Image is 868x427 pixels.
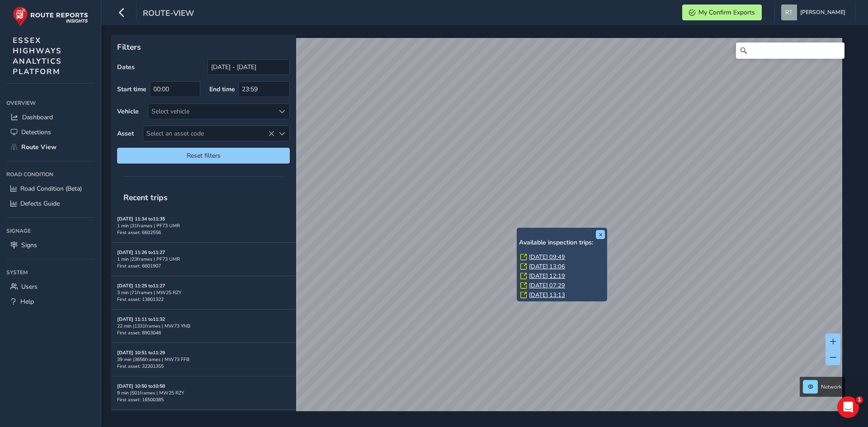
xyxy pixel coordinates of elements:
[781,5,797,20] img: diamond-layout
[117,263,161,269] span: First asset: 6601907
[529,253,565,261] a: [DATE] 09:49
[117,316,165,323] strong: [DATE] 11:11 to 11:32
[529,282,565,290] a: [DATE] 07:29
[837,396,859,418] iframe: Intercom live chat
[117,383,165,389] strong: [DATE] 10:50 to 10:58
[20,184,82,193] span: Road Condition (Beta)
[117,296,164,303] span: First asset: 13801322
[117,389,290,396] div: 9 min | 501 frames | MW25 RZY
[6,238,94,253] a: Signs
[143,126,274,141] span: Select an asset code
[20,297,34,306] span: Help
[6,266,94,279] div: System
[529,272,565,280] a: [DATE] 12:19
[22,113,53,122] span: Dashboard
[117,396,164,403] span: First asset: 16500385
[6,294,94,309] a: Help
[117,229,161,236] span: First asset: 6602556
[6,279,94,294] a: Users
[117,148,290,164] button: Reset filters
[6,224,94,238] div: Signage
[117,216,165,222] strong: [DATE] 11:34 to 11:35
[736,42,844,59] input: Search
[117,363,164,370] span: First asset: 32201355
[114,38,842,422] canvas: Map
[529,263,565,271] a: [DATE] 13:06
[13,6,88,27] img: rr logo
[117,129,134,138] label: Asset
[274,126,289,141] div: Select an asset code
[6,181,94,196] a: Road Condition (Beta)
[21,128,51,136] span: Detections
[6,125,94,140] a: Detections
[124,151,283,160] span: Reset filters
[856,396,863,404] span: 1
[821,383,842,390] span: Network
[117,329,161,336] span: First asset: 8903048
[800,5,845,20] span: [PERSON_NAME]
[6,140,94,155] a: Route View
[148,104,274,119] div: Select vehicle
[117,186,174,209] span: Recent trips
[698,8,755,17] span: My Confirm Exports
[529,291,565,299] a: [DATE] 13:13
[781,5,849,20] button: [PERSON_NAME]
[13,35,62,77] span: ESSEX HIGHWAYS ANALYTICS PLATFORM
[117,249,165,256] strong: [DATE] 11:26 to 11:27
[21,143,57,151] span: Route View
[117,256,290,263] div: 1 min | 23 frames | PF73 UMR
[117,85,146,94] label: Start time
[117,107,139,116] label: Vehicle
[117,222,290,229] div: 1 min | 31 frames | PF73 UMR
[209,85,235,94] label: End time
[596,230,605,239] button: x
[6,168,94,181] div: Road Condition
[117,282,165,289] strong: [DATE] 11:25 to 11:27
[117,289,290,296] div: 3 min | 71 frames | MW25 RZY
[6,96,94,110] div: Overview
[6,110,94,125] a: Dashboard
[143,8,194,20] span: route-view
[519,239,605,247] h6: Available inspection trips:
[6,196,94,211] a: Defects Guide
[117,63,135,71] label: Dates
[117,356,290,363] div: 39 min | 3656 frames | MW73 FFB
[117,349,165,356] strong: [DATE] 10:51 to 11:29
[117,323,290,329] div: 22 min | 1331 frames | MW73 YNB
[21,241,37,249] span: Signs
[682,5,762,20] button: My Confirm Exports
[117,41,290,53] p: Filters
[21,282,38,291] span: Users
[20,199,60,208] span: Defects Guide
